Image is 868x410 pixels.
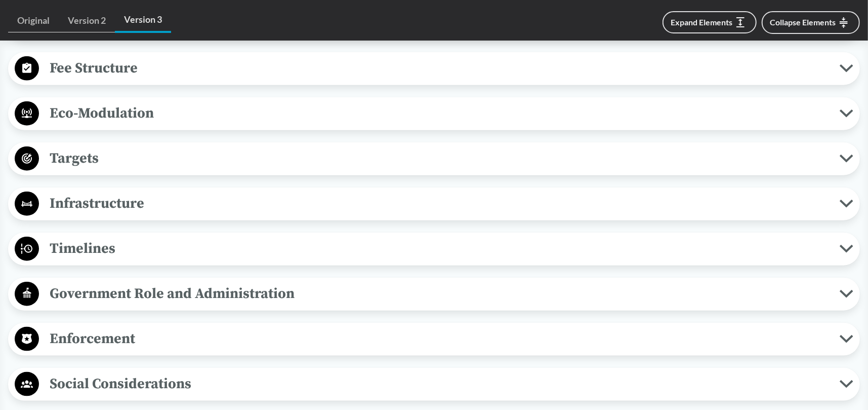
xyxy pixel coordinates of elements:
a: Original [8,9,59,32]
span: Targets [39,147,840,170]
button: Timelines [12,236,856,262]
button: Government Role and Administration [12,281,856,307]
span: Infrastructure [39,192,840,215]
button: Targets [12,146,856,172]
button: Collapse Elements [762,11,860,34]
a: Version 2 [59,9,115,32]
span: Timelines [39,237,840,260]
button: Expand Elements [663,11,757,33]
button: Eco-Modulation [12,101,856,127]
span: Government Role and Administration [39,282,840,305]
span: Fee Structure [39,57,840,80]
span: Social Considerations [39,372,840,395]
span: Eco-Modulation [39,102,840,125]
button: Infrastructure [12,191,856,217]
span: Enforcement [39,327,840,350]
a: Version 3 [115,8,171,33]
button: Enforcement [12,326,856,352]
button: Fee Structure [12,56,856,82]
button: Social Considerations [12,371,856,397]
